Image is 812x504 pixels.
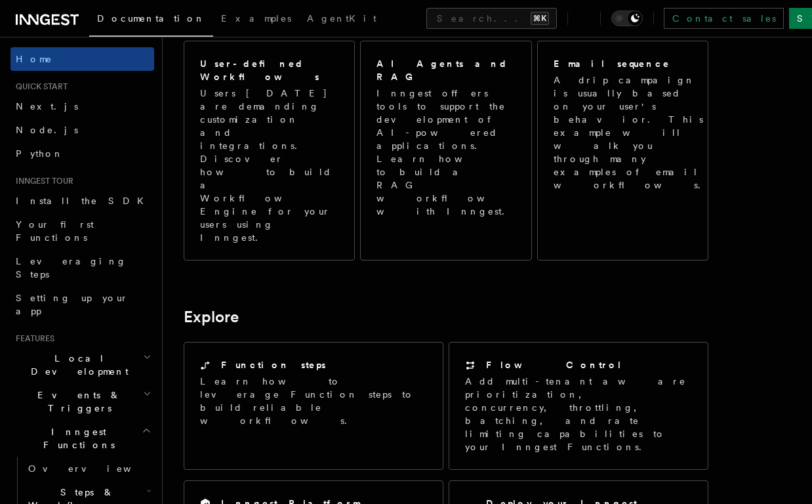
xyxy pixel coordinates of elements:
[28,463,163,474] span: Overview
[360,41,531,261] a: AI Agents and RAGInngest offers tools to support the development of AI-powered applications. Lear...
[184,308,239,326] a: Explore
[10,286,154,323] a: Setting up your app
[97,13,205,24] span: Documentation
[16,125,78,135] span: Node.js
[465,375,692,453] p: Add multi-tenant aware prioritization, concurrency, throttling, batching, and rate limiting capab...
[23,457,154,480] a: Overview
[10,249,154,286] a: Leveraging Steps
[200,375,427,427] p: Learn how to leverage Function steps to build reliable workflows.
[16,148,64,159] span: Python
[10,333,54,344] span: Features
[16,101,78,112] span: Next.js
[184,41,355,261] a: User-defined WorkflowsUsers [DATE] are demanding customization and integrations. Discover how to ...
[221,358,326,371] h2: Function steps
[554,73,708,192] p: A drip campaign is usually based on your user's behavior. This example will walk you through many...
[200,57,338,83] h2: User-defined Workflows
[10,383,154,420] button: Events & Triggers
[10,346,154,383] button: Local Development
[10,189,154,213] a: Install the SDK
[449,342,708,470] a: Flow ControlAdd multi-tenant aware prioritization, concurrency, throttling, batching, and rate li...
[664,8,784,29] a: Contact sales
[531,12,549,25] kbd: ⌘K
[89,4,213,37] a: Documentation
[486,358,622,371] h2: Flow Control
[16,52,52,66] span: Home
[10,118,154,142] a: Node.js
[376,57,517,83] h2: AI Agents and RAG
[213,4,299,35] a: Examples
[16,196,152,206] span: Install the SDK
[611,10,643,26] button: Toggle dark mode
[184,342,443,470] a: Function stepsLearn how to leverage Function steps to build reliable workflows.
[554,57,670,70] h2: Email sequence
[10,176,73,186] span: Inngest tour
[10,352,143,378] span: Local Development
[16,256,127,280] span: Leveraging Steps
[10,388,143,415] span: Events & Triggers
[426,8,557,29] button: Search...⌘K
[376,87,517,218] p: Inngest offers tools to support the development of AI-powered applications. Learn how to build a ...
[10,47,154,71] a: Home
[10,142,154,165] a: Python
[537,41,708,261] a: Email sequenceA drip campaign is usually based on your user's behavior. This example will walk yo...
[10,94,154,118] a: Next.js
[10,81,68,92] span: Quick start
[299,4,384,35] a: AgentKit
[10,213,154,249] a: Your first Functions
[221,13,291,24] span: Examples
[307,13,376,24] span: AgentKit
[16,293,129,316] span: Setting up your app
[200,87,338,244] p: Users [DATE] are demanding customization and integrations. Discover how to build a Workflow Engin...
[16,219,94,243] span: Your first Functions
[10,420,154,457] button: Inngest Functions
[10,425,142,451] span: Inngest Functions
